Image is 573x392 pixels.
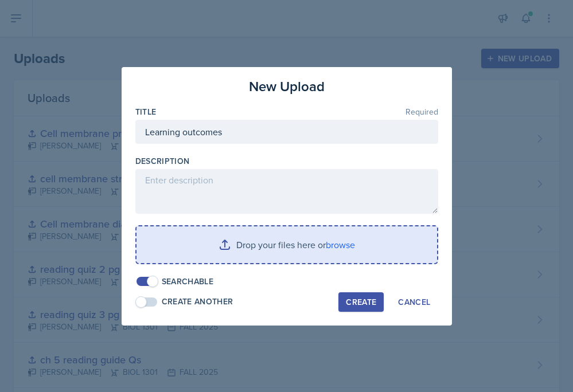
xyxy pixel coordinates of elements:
[391,292,438,312] button: Cancel
[162,276,214,288] div: Searchable
[135,120,438,144] input: Enter title
[346,297,376,307] div: Create
[135,155,190,167] label: Description
[406,108,438,116] span: Required
[135,106,157,117] label: Title
[249,76,325,97] h3: New Upload
[398,297,430,307] div: Cancel
[338,292,384,312] button: Create
[162,296,233,308] div: Create Another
